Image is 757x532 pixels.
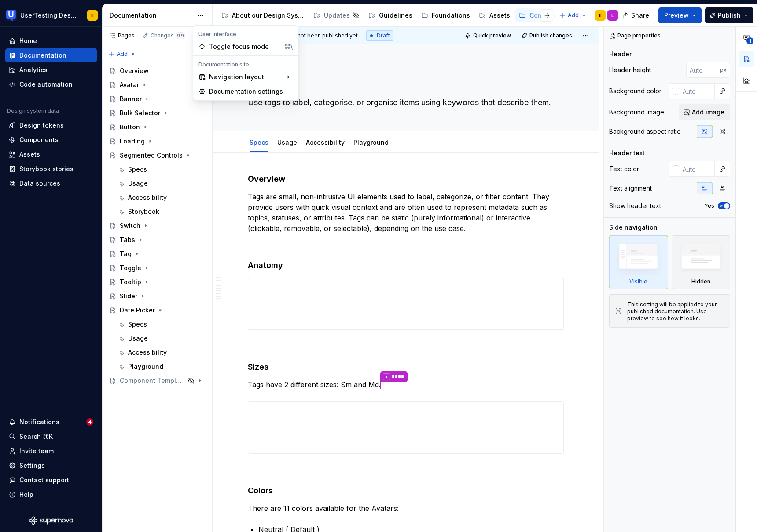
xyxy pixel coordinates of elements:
[284,42,293,51] div: ⌘\
[195,61,296,68] div: Documentation site
[209,87,293,96] div: Documentation settings
[195,70,296,84] div: Navigation layout
[209,42,281,51] div: Toggle focus mode
[195,31,296,38] div: User interface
